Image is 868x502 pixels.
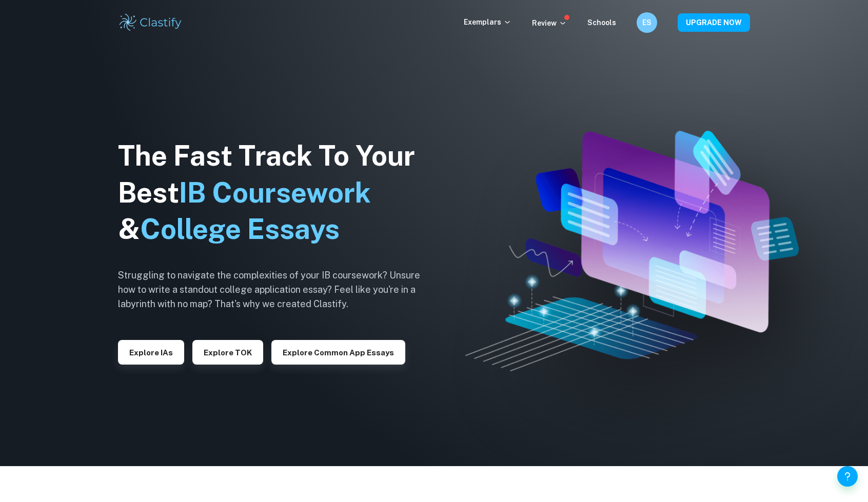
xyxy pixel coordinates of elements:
[118,268,436,311] h6: Struggling to navigate the complexities of your IB coursework? Unsure how to write a standout col...
[465,131,799,372] img: Clastify hero
[271,347,405,357] a: Explore Common App essays
[118,12,183,33] img: Clastify logo
[118,347,184,357] a: Explore IAs
[637,12,657,33] button: ES
[118,340,184,365] button: Explore IAs
[192,340,263,365] button: Explore TOK
[837,466,858,487] button: Help and Feedback
[641,17,653,28] h6: ES
[587,18,616,27] a: Schools
[464,16,511,28] p: Exemplars
[192,347,263,357] a: Explore TOK
[678,13,750,32] button: UPGRADE NOW
[140,213,340,245] span: College Essays
[532,17,567,29] p: Review
[118,137,436,248] h1: The Fast Track To Your Best &
[179,176,371,209] span: IB Coursework
[271,340,405,365] button: Explore Common App essays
